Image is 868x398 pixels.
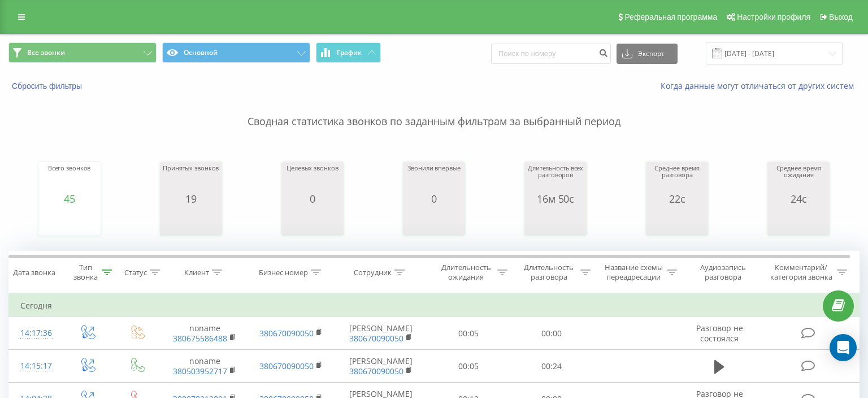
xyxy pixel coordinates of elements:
a: 380503952717 [173,366,227,376]
div: Комментарий/категория звонка [768,263,834,282]
div: Всего звонков [48,165,91,193]
td: 00:00 [510,317,593,350]
input: Поиск по номеру [491,44,611,64]
div: 0 [287,193,338,204]
td: noname [162,317,248,350]
div: Длительность всех разговоров [527,165,584,193]
a: 380670090050 [259,328,314,339]
div: Длительность разговора [520,263,578,282]
div: 16м 50с [527,193,584,204]
button: Основной [162,42,310,63]
div: Среднее время разговора [649,165,705,193]
a: Когда данные могут отличаться от других систем [661,80,860,91]
div: 19 [163,193,219,204]
td: noname [162,350,248,383]
div: Среднее время ожидания [770,165,827,193]
td: [PERSON_NAME] [334,317,427,350]
button: Сбросить фильтры [8,81,88,91]
td: 00:24 [510,350,593,383]
div: Аудиозапись разговора [690,263,757,282]
td: Сегодня [9,294,860,317]
div: 0 [407,193,460,204]
p: Сводная статистика звонков по заданным фильтрам за выбранный период [8,92,860,129]
div: Дата звонка [13,268,55,277]
div: Целевых звонков [287,165,338,193]
a: 380670090050 [349,333,403,344]
a: 380675586488 [173,333,227,344]
td: [PERSON_NAME] [334,350,427,383]
div: Длительность ожидания [437,263,494,282]
div: 45 [48,193,91,204]
span: Настройки профиля [737,12,810,22]
button: Все звонки [8,42,157,63]
div: 24с [770,193,827,204]
span: Выход [829,12,853,22]
div: Тип звонка [72,263,99,282]
span: Разговор не состоялся [696,323,743,344]
span: Реферальная программа [624,12,717,22]
div: Принятых звонков [163,165,219,193]
span: График [337,49,362,57]
div: Сотрудник [354,268,392,277]
div: 14:17:36 [20,322,51,344]
td: 00:05 [427,317,510,350]
a: 380670090050 [349,366,403,376]
span: Все звонки [27,48,65,57]
div: Статус [124,268,147,277]
div: 14:15:17 [20,355,51,377]
div: Open Intercom Messenger [830,334,857,361]
div: Бизнес номер [259,268,308,277]
td: 00:05 [427,350,510,383]
div: Клиент [184,268,209,277]
button: График [316,42,381,63]
div: Название схемы переадресации [604,263,664,282]
button: Экспорт [617,44,678,64]
a: 380670090050 [259,361,314,371]
div: 22с [649,193,705,204]
div: Звонили впервые [407,165,460,193]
